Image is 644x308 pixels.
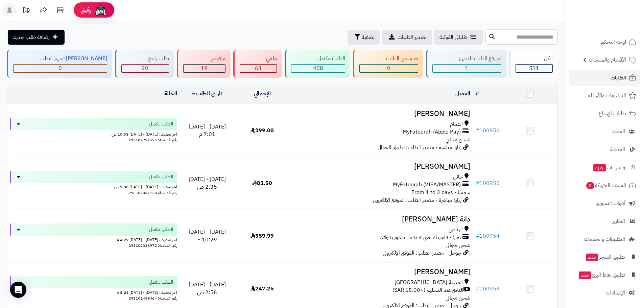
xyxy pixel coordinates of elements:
[149,173,173,180] span: الطلب مكتمل
[569,159,640,175] a: وآتس آبجديد
[593,164,606,171] span: جديد
[569,285,640,301] a: الإعدادات
[584,234,625,244] span: التطبيقات والخدمات
[569,231,640,247] a: التطبيقات والخدمات
[378,143,461,151] span: زيارة مباشرة - مصدر الطلب: تطبيق الجوال
[251,285,274,293] span: 247.25
[449,226,463,234] span: الرياض
[596,198,625,208] span: أدوات التسويق
[476,179,479,187] span: #
[252,179,272,187] span: 81.50
[593,163,625,172] span: وآتس آب
[114,50,175,78] a: طلب راجع 20
[255,64,262,72] span: 63
[392,286,463,294] span: الدفع عند التسليم (+15.00 SAR)
[579,271,591,279] span: جديد
[610,145,625,154] span: المدونة
[387,64,390,72] span: 0
[254,90,271,98] a: الإجمالي
[128,242,177,248] span: رقم الشحنة: 293102036972
[455,90,470,98] a: العميل
[569,70,640,86] a: الطلبات
[10,288,177,295] div: اخر تحديث: [DATE] - [DATE] 8:21 م
[128,190,177,196] span: رقم الشحنة: 293102037128
[348,30,380,45] button: تصفية
[398,33,427,41] span: تصدير الطلبات
[601,37,626,47] span: لوحة التحكم
[612,216,625,226] span: التقارير
[569,195,640,211] a: أدوات التسويق
[432,55,501,63] div: تم رفع الطلب للتجهيز
[292,110,470,118] h3: [PERSON_NAME]
[189,281,226,297] span: [DATE] - [DATE] 2:56 ص
[606,288,625,298] span: الإعدادات
[586,182,594,189] span: 2
[383,249,461,257] span: جوجل - مصدر الطلب: الموقع الإلكتروني
[251,126,274,135] span: 199.00
[292,163,470,170] h3: [PERSON_NAME]
[240,55,277,63] div: ملغي
[450,120,463,128] span: الدمام
[439,33,467,41] span: طلباتي المُوكلة
[465,64,469,72] span: 1
[508,50,559,78] a: الكل511
[446,241,470,249] span: شحن مجاني
[578,270,625,280] span: تطبيق نقاط البيع
[58,64,62,72] span: 0
[240,65,277,72] div: 63
[5,50,114,78] a: [PERSON_NAME] تجهيز الطلب 0
[13,55,107,63] div: [PERSON_NAME] تجهيز الطلب
[569,141,640,158] a: المدونة
[569,123,640,140] a: العملاء
[283,50,352,78] a: الطلب مكتمل 408
[10,282,26,298] div: Open Intercom Messenger
[80,6,91,14] span: رفيق
[292,268,470,276] h3: [PERSON_NAME]
[189,123,226,139] span: [DATE] - [DATE] 7:01 م
[359,55,418,63] div: تم شحن الطلب
[380,234,461,241] span: تمارا - فاتورتك حتى 4 دفعات بدون فوائد
[149,121,173,127] span: الطلب مكتمل
[403,128,461,136] span: MyFatoorah (Apple Pay)
[291,55,345,63] div: الطلب مكتمل
[569,88,640,104] a: المراجعات والأسئلة
[13,33,50,41] span: إضافة طلب جديد
[476,232,500,240] a: #100954
[516,55,553,63] div: الكل
[569,213,640,229] a: التقارير
[184,65,225,72] div: 19
[569,105,640,122] a: طلبات الإرجاع
[393,181,461,189] span: MyFatoorah (VISA/MASTER)
[476,126,500,135] a: #100956
[8,30,65,45] a: إضافة طلب جديد
[373,196,461,204] span: زيارة مباشرة - مصدر الطلب: الموقع الإلكتروني
[360,65,418,72] div: 0
[425,50,508,78] a: تم رفع الطلب للتجهيز 1
[142,64,148,72] span: 20
[599,109,626,118] span: طلبات الإرجاع
[382,30,432,45] a: تصدير الطلبات
[612,127,625,136] span: العملاء
[569,249,640,265] a: تطبيق المتجرجديد
[586,181,626,190] span: السلات المتروكة
[18,3,35,19] a: تحديثات المنصة
[201,64,208,72] span: 19
[121,55,169,63] div: طلب راجع
[128,137,177,143] span: رقم الشحنة: 293102772574
[569,34,640,50] a: لوحة التحكم
[476,90,479,98] a: #
[14,65,107,72] div: 0
[192,90,223,98] a: تاريخ الطلب
[476,179,500,187] a: #100955
[10,183,177,190] div: اخر تحديث: [DATE] - [DATE] 9:30 ص
[446,294,470,302] span: شحن مجاني
[446,136,470,144] span: شحن مجاني
[352,50,424,78] a: تم شحن الطلب 0
[453,173,463,181] span: حائل
[589,55,626,65] span: الأقسام والمنتجات
[149,226,173,233] span: الطلب مكتمل
[164,90,177,98] a: الحالة
[569,267,640,283] a: تطبيق نقاط البيعجديد
[611,73,626,82] span: الطلبات
[362,33,375,41] span: تصفية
